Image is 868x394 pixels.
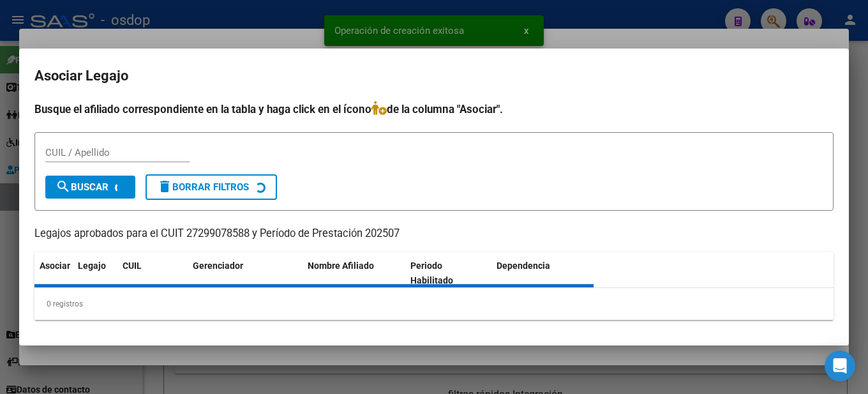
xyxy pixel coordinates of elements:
span: Asociar [40,261,70,271]
mat-icon: delete [157,179,172,194]
button: Borrar Filtros [146,174,277,200]
datatable-header-cell: Asociar [34,252,73,294]
h2: Asociar Legajo [34,64,834,88]
span: CUIL [123,261,142,271]
span: Periodo Habilitado [410,261,453,285]
datatable-header-cell: Periodo Habilitado [405,252,491,294]
span: Buscar [56,181,108,193]
datatable-header-cell: Gerenciador [188,252,303,294]
h4: Busque el afiliado correspondiente en la tabla y haga click en el ícono de la columna "Asociar". [34,101,834,117]
span: Nombre Afiliado [308,261,374,271]
span: Dependencia [497,261,550,271]
div: 0 registros [34,288,834,320]
div: Open Intercom Messenger [825,351,855,381]
datatable-header-cell: Dependencia [491,252,594,294]
mat-icon: search [56,179,71,194]
span: Borrar Filtros [157,181,249,193]
datatable-header-cell: Legajo [73,252,117,294]
datatable-header-cell: CUIL [117,252,188,294]
datatable-header-cell: Nombre Afiliado [303,252,405,294]
span: Legajo [78,261,106,271]
button: Buscar [45,176,135,199]
p: Legajos aprobados para el CUIT 27299078588 y Período de Prestación 202507 [34,226,834,242]
span: Gerenciador [193,261,243,271]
